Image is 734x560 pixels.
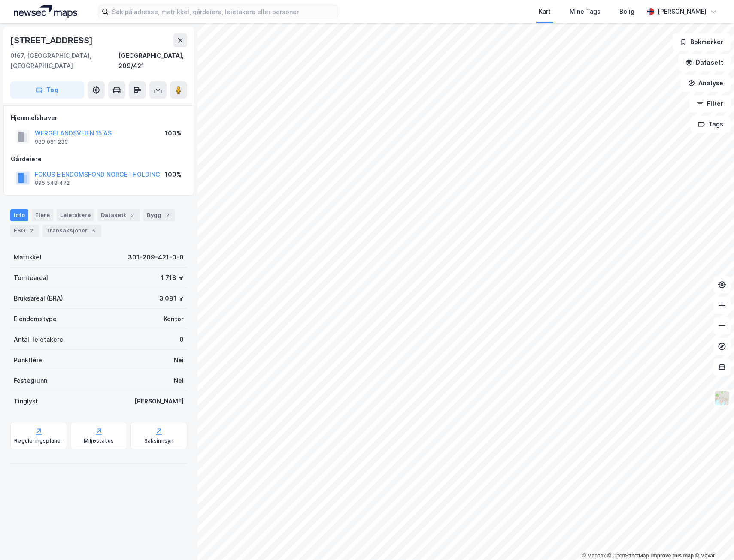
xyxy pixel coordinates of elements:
div: [GEOGRAPHIC_DATA], 209/421 [118,51,187,71]
a: Improve this map [651,553,694,559]
button: Tags [691,116,731,133]
div: 1 718 ㎡ [161,273,184,283]
div: Reguleringsplaner [14,437,63,444]
div: Nei [174,355,184,365]
button: Tag [10,81,84,99]
div: Gårdeiere [11,154,187,164]
a: OpenStreetMap [607,553,649,559]
button: Filter [689,95,731,112]
button: Bokmerker [673,33,731,51]
div: Eiere [32,209,53,221]
div: Hjemmelshaver [11,113,187,123]
div: Bygg [143,209,175,221]
div: [STREET_ADDRESS] [10,33,94,47]
div: Datasett [97,209,140,221]
div: Leietakere [57,209,94,221]
div: Matrikkel [14,252,42,262]
div: Eiendomstype [14,314,57,324]
div: 0 [179,334,184,345]
div: 0167, [GEOGRAPHIC_DATA], [GEOGRAPHIC_DATA] [10,51,118,71]
img: Z [714,390,730,406]
div: 2 [27,226,36,235]
div: Bolig [619,6,634,17]
div: 2 [128,211,136,220]
a: Mapbox [582,553,606,559]
div: 100% [165,169,182,180]
div: 989 081 233 [35,138,68,145]
div: 2 [163,211,172,220]
div: Mine Tags [570,6,601,17]
div: Info [10,209,28,221]
div: 3 081 ㎡ [159,293,184,304]
div: Festegrunn [14,376,47,386]
div: Saksinnsyn [144,437,174,444]
button: Datasett [678,54,731,71]
div: 895 548 472 [35,180,70,187]
div: Nei [174,376,184,386]
div: Tinglyst [14,396,38,406]
div: 100% [165,128,182,138]
div: Punktleie [14,355,42,365]
div: [PERSON_NAME] [658,6,707,17]
div: 301-209-421-0-0 [128,252,184,262]
div: Bruksareal (BRA) [14,293,63,304]
input: Søk på adresse, matrikkel, gårdeiere, leietakere eller personer [109,5,338,18]
div: ESG [10,225,39,237]
img: logo.a4113a55bc3d86da70a041830d287a7e.svg [14,5,77,18]
button: Analyse [681,75,731,92]
div: Tomteareal [14,273,48,283]
div: Miljøstatus [84,437,114,444]
div: Kart [539,6,551,17]
div: Kontor [164,314,184,324]
iframe: Chat Widget [691,519,734,560]
div: 5 [89,226,98,235]
div: Transaksjoner [42,225,101,237]
div: Antall leietakere [14,334,63,345]
div: [PERSON_NAME] [134,396,184,406]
